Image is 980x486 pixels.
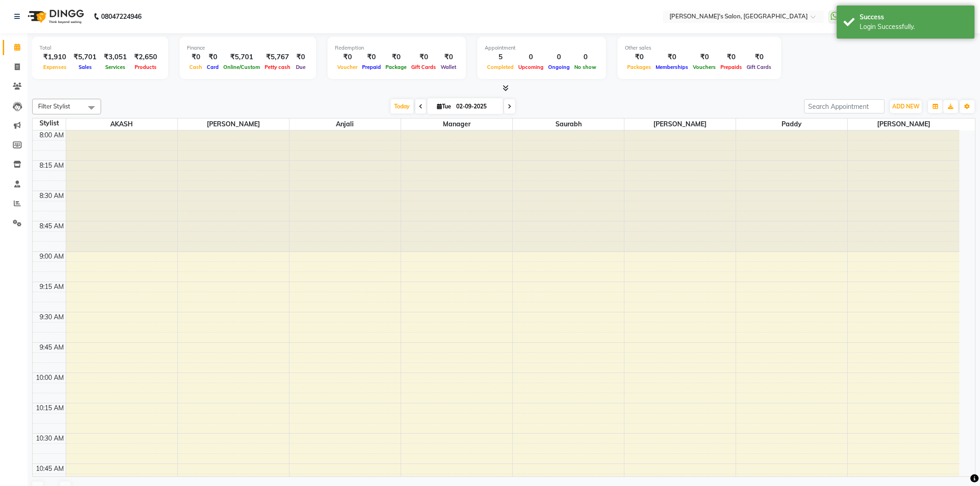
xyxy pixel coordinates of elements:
span: Completed [485,64,516,70]
span: ADD NEW [892,103,919,110]
span: Gift Cards [409,64,438,70]
span: Vouchers [691,64,718,70]
div: 5 [485,52,516,62]
span: Tue [435,103,453,110]
div: 8:30 AM [38,191,66,201]
div: ₹0 [744,52,774,62]
span: Card [204,64,221,70]
div: 9:30 AM [38,312,66,322]
div: Other sales [625,44,774,52]
button: ADD NEW [890,100,922,113]
div: ₹5,701 [70,52,100,62]
span: Petty cash [262,64,293,70]
div: ₹0 [691,52,718,62]
div: ₹0 [204,52,221,62]
span: Memberships [653,64,691,70]
span: Wallet [438,64,459,70]
div: 0 [516,52,546,62]
div: ₹2,650 [130,52,161,62]
span: Expenses [41,64,69,70]
div: ₹3,051 [100,52,130,62]
span: AKASH [66,119,177,130]
div: 10:45 AM [34,464,66,474]
div: 10:00 AM [34,373,66,383]
div: ₹5,701 [221,52,262,62]
div: ₹0 [383,52,409,62]
div: Total [40,44,161,52]
span: Services [103,64,128,70]
span: Prepaids [718,64,744,70]
span: Sales [76,64,94,70]
div: ₹0 [409,52,438,62]
div: ₹0 [718,52,744,62]
div: ₹0 [360,52,383,62]
span: Ongoing [546,64,572,70]
span: Upcoming [516,64,546,70]
div: 8:00 AM [38,130,66,140]
span: Due [294,64,308,70]
span: [PERSON_NAME] [624,119,736,130]
div: ₹0 [653,52,691,62]
div: ₹5,767 [262,52,293,62]
div: Success [860,12,968,22]
div: ₹0 [293,52,309,62]
span: Packages [625,64,653,70]
span: Saurabh [513,119,624,130]
div: 9:15 AM [38,282,66,292]
span: [PERSON_NAME] [178,119,289,130]
span: Filter Stylist [38,102,70,110]
div: Login Successfully. [860,22,968,32]
div: 8:15 AM [38,161,66,170]
span: Paddy [736,119,847,130]
div: ₹0 [335,52,360,62]
div: 0 [572,52,599,62]
div: 10:15 AM [34,403,66,413]
div: ₹0 [187,52,204,62]
div: ₹0 [438,52,459,62]
div: ₹1,910 [40,52,70,62]
span: Voucher [335,64,360,70]
span: Manager [401,119,512,130]
div: ₹0 [625,52,653,62]
span: Prepaid [360,64,383,70]
span: No show [572,64,599,70]
span: Cash [187,64,204,70]
span: Anjali [289,119,401,130]
div: Finance [187,44,309,52]
span: Package [383,64,409,70]
div: 10:30 AM [34,434,66,443]
b: 08047224946 [101,4,142,29]
span: Products [132,64,159,70]
span: Gift Cards [744,64,774,70]
div: 0 [546,52,572,62]
div: Appointment [485,44,599,52]
div: Stylist [33,119,66,128]
div: 9:00 AM [38,252,66,261]
input: 2025-09-02 [453,100,499,113]
input: Search Appointment [804,99,884,113]
div: 9:45 AM [38,343,66,352]
div: Redemption [335,44,459,52]
span: Online/Custom [221,64,262,70]
span: [PERSON_NAME] [848,119,959,130]
span: Today [391,99,414,113]
div: 8:45 AM [38,221,66,231]
img: logo [23,4,86,29]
